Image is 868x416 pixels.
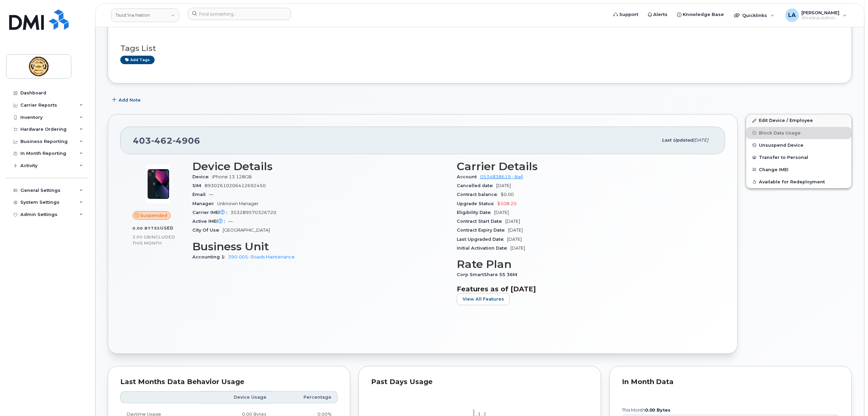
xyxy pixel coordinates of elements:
span: $508.20 [497,201,517,206]
span: [DATE] [507,237,522,242]
span: [DATE] [505,219,520,224]
h3: Tags List [120,44,839,53]
button: Transfer to Personal [746,151,852,164]
a: Edit Device / Employee [746,114,852,127]
div: Past Days Usage [371,379,589,385]
span: used [160,225,174,231]
img: image20231002-3703462-1ig824h.jpeg [138,164,179,204]
div: Lorraine Agustin [781,8,852,22]
input: Find something... [188,8,291,20]
span: — [228,219,233,224]
span: Contract balance [457,192,501,197]
span: [DATE] [510,246,525,251]
span: Corp SmartShare 55 36M [457,272,521,277]
span: Unsuspend Device [759,143,804,148]
span: included this month [133,234,175,246]
span: 403 [133,135,200,146]
a: Add tags [120,56,155,64]
span: 4906 [173,135,200,146]
a: Alerts [643,8,673,21]
h3: Features as of [DATE] [457,285,713,293]
h3: Device Details [192,160,449,173]
th: Device Usage [200,391,273,403]
a: Tsuut'ina Nation [111,8,179,22]
span: Manager [192,201,217,206]
tspan: 0.00 Bytes [645,408,671,413]
span: SIM [192,183,205,188]
text: this month [622,408,671,413]
span: Add Note [119,97,141,103]
span: $0.00 [501,192,514,197]
span: Upgrade Status [457,201,497,206]
h3: Business Unit [192,240,449,253]
span: Initial Activation Date [457,246,510,251]
span: [DATE] [693,138,709,143]
span: Last Upgraded Date [457,237,507,242]
span: [DATE] [508,228,523,233]
span: [DATE] [494,210,509,215]
th: Percentage [273,391,338,403]
span: City Of Use [192,228,223,233]
span: Available for Redeployment [759,179,825,184]
span: Cancelled date [457,183,496,188]
a: Support [609,8,643,21]
span: [GEOGRAPHIC_DATA] [223,228,270,233]
span: 0.00 Bytes [133,226,160,231]
span: Wireless Admin [802,15,840,21]
button: Add Note [108,94,146,106]
div: Quicklinks [730,8,779,22]
span: 89302610206412692450 [205,183,266,188]
span: Suspended [140,212,168,219]
span: View All Features [463,296,504,302]
span: Last updated [662,138,693,143]
span: [PERSON_NAME] [802,10,840,15]
span: Knowledge Base [683,11,724,18]
span: Contract Start Date [457,219,505,224]
span: [DATE] [496,183,511,188]
h3: Carrier Details [457,160,713,173]
span: Device [192,174,212,179]
span: Account [457,174,480,179]
a: 390-005- Roads Maintenance [228,254,295,259]
span: Email [192,192,209,197]
span: Support [619,11,638,18]
button: View All Features [457,293,510,305]
button: Block Data Usage [746,127,852,139]
span: Carrier IMEI [192,210,230,215]
span: Active IMEI [192,219,228,224]
div: Last Months Data Behavior Usage [120,379,338,385]
span: Alerts [654,11,668,18]
a: Knowledge Base [673,8,729,21]
div: In Month Data [622,379,839,385]
span: 353289570326720 [230,210,276,215]
span: iPhone 13 128GB [212,174,252,179]
span: 3.00 GB [133,235,151,239]
span: Contract Expiry Date [457,228,508,233]
h3: Rate Plan [457,258,713,270]
span: LA [788,11,796,19]
span: 462 [151,135,173,146]
span: Eligibility Date [457,210,494,215]
span: — [209,192,213,197]
span: Unknown Manager [217,201,259,206]
button: Unsuspend Device [746,139,852,151]
button: Change IMEI [746,164,852,176]
a: 0534838619 - Bell [480,174,523,179]
span: Quicklinks [743,13,767,18]
button: Available for Redeployment [746,176,852,188]
span: Accounting 1 [192,254,228,259]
